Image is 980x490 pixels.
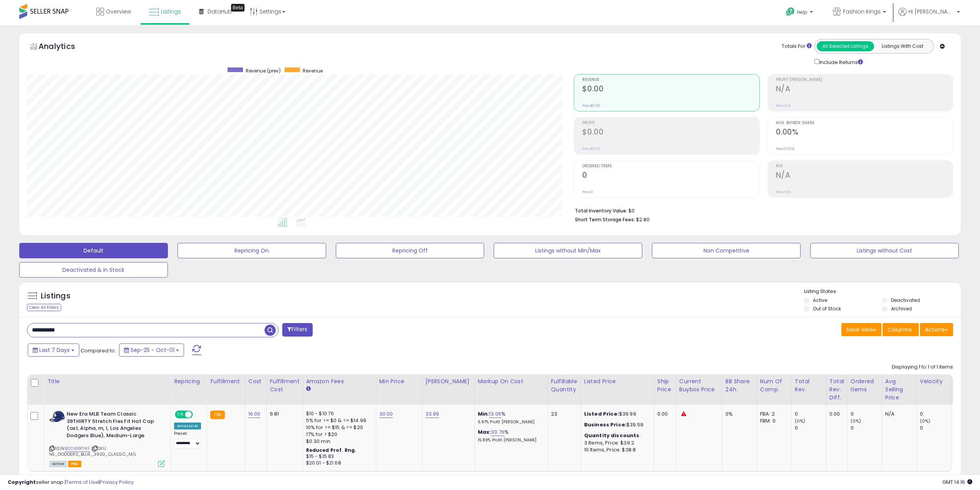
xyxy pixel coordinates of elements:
span: Hi [PERSON_NAME] [908,8,955,15]
b: Listed Price: [584,410,619,418]
div: $20.01 - $21.68 [306,460,370,466]
div: 5% for >= $0 & <= $14.99 [306,417,370,424]
div: Markup on Cost [478,377,544,386]
small: Prev: N/A [776,190,791,194]
div: 0.00 [829,411,841,418]
span: Revenue [303,67,323,74]
div: Num of Comp. [760,377,788,394]
b: New Era MLB Team Classic 39THIRTY Stretch Flex Fit Hat Cap (as1, Alpha, m, l, Los Angeles Dodgers... [67,411,160,441]
button: Deactivated & In Stock [19,262,168,278]
div: 0 [795,424,826,431]
span: Help [797,9,807,15]
div: 10 Items, Price: $38.8 [584,446,648,453]
button: Default [19,243,168,258]
h2: $0.00 [582,128,759,138]
i: Get Help [786,7,795,17]
label: Archived [891,305,912,312]
span: Last 7 Days [39,346,70,354]
span: Avg. Buybox Share [776,121,953,125]
a: 33.76 [491,428,504,436]
a: Hi [PERSON_NAME] [898,8,960,25]
button: Save View [841,323,881,336]
div: Fulfillable Quantity [551,377,578,394]
div: Cost [248,377,263,386]
div: N/A [885,411,911,418]
a: 16.00 [248,410,261,418]
div: 0.00 [657,411,670,418]
div: FBA: 2 [760,411,786,418]
div: Current Buybox Price [679,377,719,394]
h2: $0.00 [582,84,759,95]
div: Title [47,377,168,386]
span: Overview [106,8,131,15]
span: FBA [68,461,81,467]
span: ROI [776,164,953,168]
div: Velocity [920,377,948,386]
button: Repricing Off [336,243,484,258]
button: Non Competitive [652,243,801,258]
span: Compared to: [80,347,116,354]
div: $39.59 [584,421,648,428]
b: Reduced Prof. Rng. [306,447,357,453]
span: Revenue (prev) [246,67,281,74]
div: FBM: 0 [760,418,786,424]
span: 2025-10-10 14:16 GMT [942,478,972,486]
div: Total Rev. [795,377,823,394]
div: $10 - $10.76 [306,411,370,417]
button: Repricing On [178,243,326,258]
span: Profit [582,121,759,125]
button: All Selected Listings [817,41,874,51]
a: Privacy Policy [100,478,134,486]
div: Avg Selling Price [885,377,913,402]
div: Tooltip anchor [231,4,245,12]
small: Prev: $0.00 [582,103,600,108]
a: Help [780,1,821,25]
div: $39.99 [584,411,648,418]
p: Listing States: [804,288,961,295]
b: Short Term Storage Fees: [575,216,635,223]
span: $2.80 [636,216,650,223]
b: Max: [478,428,491,436]
b: Business Price: [584,421,627,428]
h5: Listings [41,291,70,301]
div: seller snap | | [8,479,134,486]
div: Listed Price [584,377,651,386]
div: 3 Items, Price: $39.2 [584,439,648,446]
span: OFF [192,411,204,418]
button: Listings without Min/Max [494,243,642,258]
div: % [478,429,542,443]
div: [PERSON_NAME] [426,377,471,386]
div: 0% [725,411,751,418]
div: Amazon Fees [306,377,373,386]
div: 6.81 [270,411,297,418]
span: Sep-25 - Oct-01 [131,346,174,354]
small: (0%) [795,418,806,424]
button: Filters [282,323,312,337]
div: 0 [851,411,882,418]
a: Terms of Use [66,478,99,486]
strong: Copyright [8,478,36,486]
h5: Analytics [39,41,90,54]
div: : [584,432,648,439]
th: The percentage added to the cost of goods (COGS) that forms the calculator for Min & Max prices. [474,374,548,405]
label: Active [813,297,827,303]
div: BB Share 24h. [725,377,754,394]
div: Displaying 1 to 1 of 1 items [892,364,953,371]
span: Listings [161,8,181,15]
h2: 0 [582,171,759,181]
b: Min: [478,410,489,418]
span: All listings currently available for purchase on Amazon [49,461,67,467]
small: Prev: 0.00% [776,146,794,151]
div: Fulfillment [210,377,241,386]
button: Listings without Cost [810,243,959,258]
div: 10% for >= $15 & <= $20 [306,424,370,431]
div: Ship Price [657,377,673,394]
p: 6.97% Profit [PERSON_NAME] [478,419,542,425]
span: Fashion Kings [843,8,881,15]
div: Repricing [174,377,204,386]
span: | SKU: NE_DODGERS_BLUE_3930_CLASSIC_M/L [49,445,136,457]
button: Last 7 Days [28,344,79,357]
a: 13.06 [489,410,501,418]
h2: N/A [776,84,953,95]
button: Columns [883,323,919,336]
